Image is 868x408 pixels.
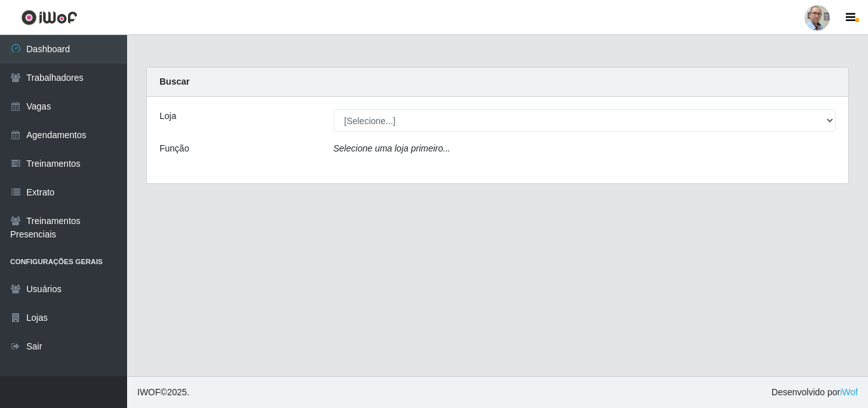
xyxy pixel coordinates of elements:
span: IWOF [137,387,161,397]
span: Desenvolvido por [771,386,858,399]
img: CoreUI Logo [21,10,78,25]
label: Função [159,142,189,155]
span: © 2025 . [137,386,189,399]
i: Selecione uma loja primeiro... [334,143,451,153]
strong: Buscar [159,76,189,87]
label: Loja [159,109,176,123]
a: iWof [840,387,858,397]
